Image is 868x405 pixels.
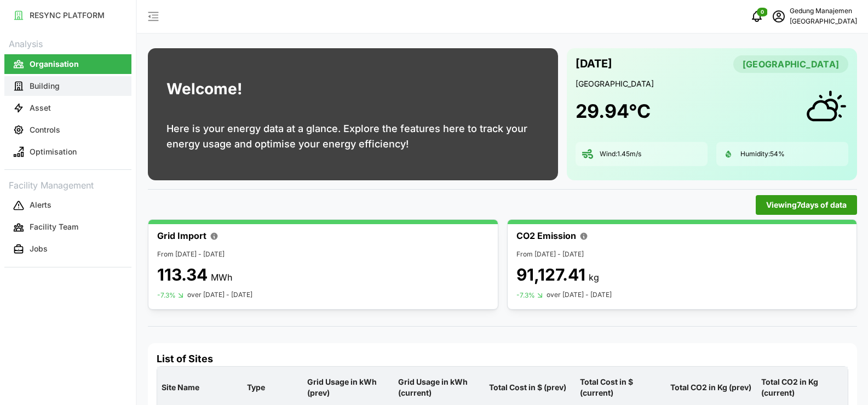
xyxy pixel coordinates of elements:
[516,291,535,300] p: -7.3%
[4,119,131,141] a: Controls
[761,8,764,16] span: 0
[30,146,77,157] p: Optimisation
[166,77,242,101] h1: Welcome!
[245,373,301,402] p: Type
[516,265,585,284] p: 91,127.41
[187,290,252,300] p: over [DATE] - [DATE]
[589,271,599,284] p: kg
[157,352,848,366] h4: List of Sites
[668,373,755,402] p: Total CO2 in Kg (prev)
[159,373,240,402] p: Site Name
[30,59,79,70] p: Organisation
[746,5,768,27] button: notifications
[157,265,208,284] p: 113.34
[740,150,785,159] p: Humidity: 54 %
[743,56,839,72] span: [GEOGRAPHIC_DATA]
[547,290,612,300] p: over [DATE] - [DATE]
[4,120,131,140] button: Controls
[157,291,176,300] p: -7.3%
[4,4,131,26] a: RESYNC PLATFORM
[576,78,848,89] p: [GEOGRAPHIC_DATA]
[4,196,131,215] button: Alerts
[756,195,857,215] button: Viewing7days of data
[516,229,576,243] p: CO2 Emission
[157,229,206,243] p: Grid Import
[30,199,51,210] p: Alerts
[4,53,131,75] a: Organisation
[4,97,131,119] a: Asset
[4,76,131,96] button: Building
[157,249,489,260] p: From [DATE] - [DATE]
[4,75,131,97] a: Building
[790,16,857,27] p: [GEOGRAPHIC_DATA]
[4,35,131,51] p: Analysis
[4,5,131,25] button: RESYNC PLATFORM
[600,150,641,159] p: Wind: 1.45 m/s
[4,218,131,237] button: Facility Team
[4,195,131,216] a: Alerts
[4,216,131,238] a: Facility Team
[766,196,847,214] span: Viewing 7 days of data
[166,121,539,152] p: Here is your energy data at a glance. Explore the features here to track your energy usage and op...
[487,373,573,402] p: Total Cost in $ (prev)
[4,142,131,162] button: Optimisation
[30,102,51,113] p: Asset
[4,54,131,74] button: Organisation
[4,98,131,118] button: Asset
[576,99,651,123] h1: 29.94 °C
[30,81,60,92] p: Building
[30,124,60,135] p: Controls
[768,5,790,27] button: schedule
[4,238,131,260] a: Jobs
[516,249,848,260] p: From [DATE] - [DATE]
[4,141,131,163] a: Optimisation
[4,176,131,192] p: Facility Management
[30,243,48,254] p: Jobs
[576,55,612,73] p: [DATE]
[790,6,857,16] p: Gedung Manajemen
[211,271,232,284] p: MWh
[4,239,131,259] button: Jobs
[30,221,78,232] p: Facility Team
[30,10,105,21] p: RESYNC PLATFORM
